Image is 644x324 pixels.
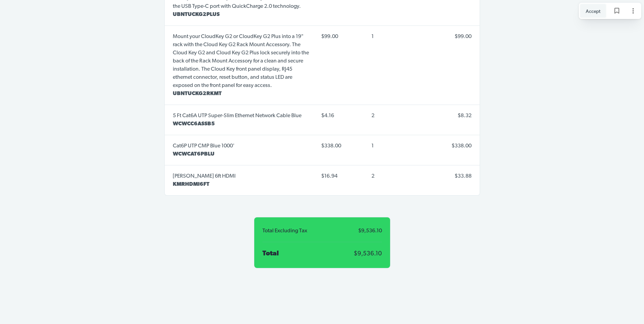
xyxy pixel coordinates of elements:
span: Accept [586,7,601,15]
button: Accept [580,4,606,18]
span: $8.32 [458,113,472,119]
span: Total [262,250,279,257]
span: $99.00 [455,34,472,39]
span: $9,536.10 [354,251,382,257]
p: 5 Ft Cat6A UTP Super-Slim Ethernet Network Cable Blue [173,112,301,120]
p: Cat6P UTP CMP Blue 1000' [173,142,235,150]
p: [PERSON_NAME] 6ft HDMI [173,172,236,188]
span: UBNTUCKG2RKMT [173,91,222,96]
span: WCWCC6ASSB5 [173,121,215,127]
p: Mount your CloudKey G2 or CloudKey G2 Plus into a 19" rack with the Cloud Key G2 Rack Mount Acces... [173,33,310,90]
span: WCWCAT6PBLU [173,151,215,157]
span: $33.88 [455,174,472,179]
button: Page options [626,4,640,18]
span: $338.00 [452,143,472,149]
span: $99.00 [321,31,361,42]
span: $9,536.10 [334,228,382,234]
span: Total Excluding Tax [262,228,331,234]
span: $4.16 [321,110,361,121]
span: 1 [371,34,374,39]
span: $16.94 [321,171,361,182]
span: KMRHDMI6FT [173,182,209,187]
span: $338.00 [321,141,361,151]
span: UBNTUCKG2PLUS [173,12,220,17]
span: 1 [371,143,374,149]
span: 2 [371,113,374,119]
span: 2 [371,174,374,179]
